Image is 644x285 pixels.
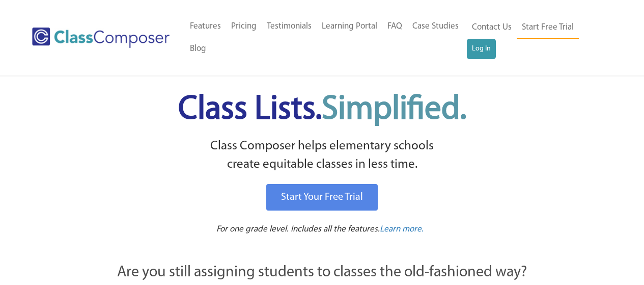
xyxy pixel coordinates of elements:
[380,225,424,234] span: Learn more.
[61,137,583,174] p: Class Composer helps elementary schools create equitable classes in less time.
[467,39,496,59] a: Log In
[407,15,464,38] a: Case Studies
[262,15,317,38] a: Testimonials
[178,93,466,126] span: Class Lists.
[382,15,407,38] a: FAQ
[63,262,582,284] p: Are you still assigning students to classes the old-fashioned way?
[185,15,226,38] a: Features
[322,93,466,126] span: Simplified.
[281,192,363,202] span: Start Your Free Trial
[380,223,424,236] a: Learn more.
[467,16,604,59] nav: Header Menu
[517,16,579,39] a: Start Free Trial
[467,16,517,39] a: Contact Us
[185,38,211,60] a: Blog
[266,184,378,211] a: Start Your Free Trial
[32,28,170,48] img: Class Composer
[317,15,382,38] a: Learning Portal
[226,15,262,38] a: Pricing
[185,15,467,60] nav: Header Menu
[216,225,380,234] span: For one grade level. Includes all the features.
